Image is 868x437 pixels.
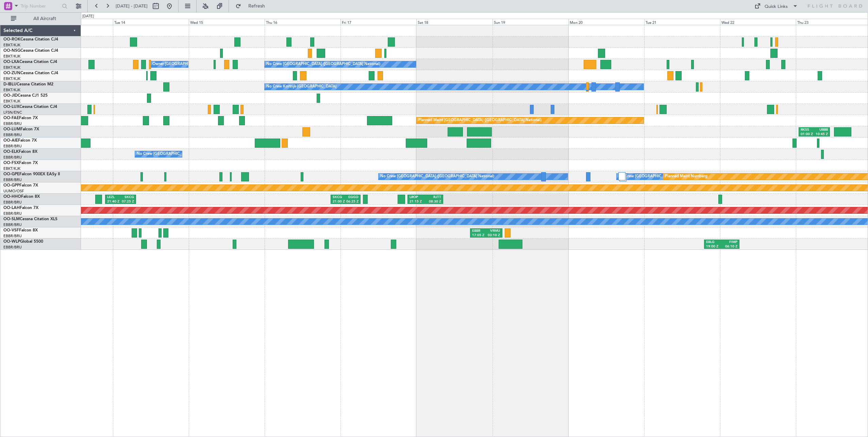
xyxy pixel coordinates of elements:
div: 07:25 Z [121,199,134,204]
div: No Crew Kortrijk-[GEOGRAPHIC_DATA] [266,82,336,92]
div: No Crew [GEOGRAPHIC_DATA] ([GEOGRAPHIC_DATA] National) [380,172,494,182]
span: OO-LUX [3,105,19,109]
span: OO-NSG [3,49,20,53]
a: OO-HHOFalcon 8X [3,195,40,199]
div: Sun 19 [493,19,568,25]
button: Refresh [232,1,273,12]
a: EBKT/KJK [3,166,20,171]
div: EGGD [346,195,358,200]
a: EBBR/BRU [3,211,22,216]
div: Tue 14 [113,19,189,25]
span: OO-AIE [3,139,18,143]
div: RJTT [425,195,441,200]
span: OO-FSX [3,161,19,165]
div: Sat 18 [416,19,492,25]
div: 21:15 Z [410,199,425,204]
div: [DATE] [82,14,94,19]
a: EBKT/KJK [3,99,20,104]
a: OO-FAEFalcon 7X [3,116,38,120]
a: EBBR/BRU [3,132,22,137]
div: EBBR [472,229,486,233]
div: SKCG [333,195,346,200]
span: OO-LUM [3,127,20,131]
a: EBBR/BRU [3,200,22,205]
span: All Aircraft [18,16,72,21]
a: OO-NSGCessna Citation CJ4 [3,49,58,53]
span: D-IBLU [3,82,17,86]
a: LFSN/ENC [3,110,22,115]
div: 06:25 Z [346,199,358,204]
a: OO-VSFFalcon 8X [3,228,38,232]
button: All Aircraft [7,13,74,24]
a: EBKT/KJK [3,65,20,70]
div: 21:00 Z [333,199,346,204]
div: FIMP [722,240,737,245]
a: OO-GPEFalcon 900EX EASy II [3,172,60,176]
a: OO-ELKFalcon 8X [3,150,37,154]
div: Tue 21 [644,19,720,25]
div: 10:45 Z [814,132,828,137]
div: 19:00 Z [706,244,722,249]
a: OO-LUXCessna Citation CJ4 [3,105,57,109]
a: OO-ROKCessna Citation CJ4 [3,37,58,42]
div: Planned Maint [GEOGRAPHIC_DATA] ([GEOGRAPHIC_DATA] National) [418,115,541,126]
a: OO-FSXFalcon 7X [3,161,38,165]
a: EBKT/KJK [3,43,20,48]
div: Wed 15 [189,19,265,25]
a: OO-AIEFalcon 7X [3,139,37,143]
a: OO-GPPFalcon 7X [3,183,38,188]
div: LROP [410,195,425,200]
div: 03:10 Z [486,233,500,238]
a: OO-LXACessna Citation CJ4 [3,60,57,64]
div: RKSS [801,128,814,132]
span: OO-LXA [3,60,19,64]
a: EBBR/BRU [3,121,22,126]
span: OO-HHO [3,195,21,199]
span: OO-SLM [3,217,20,221]
a: OO-SLMCessna Citation XLS [3,217,57,221]
div: 21:40 Z [107,199,121,204]
div: No Crew [GEOGRAPHIC_DATA] ([GEOGRAPHIC_DATA] National) [266,59,380,69]
a: EBBR/BRU [3,155,22,160]
a: OO-ZUNCessna Citation CJ4 [3,71,58,75]
span: OO-ELK [3,150,19,154]
div: SKCG [121,195,134,200]
span: [DATE] - [DATE] [116,3,148,9]
div: Thu 16 [265,19,340,25]
span: OO-VSF [3,228,19,232]
div: Quick Links [765,3,788,10]
div: 08:30 Z [425,199,441,204]
span: OO-FAE [3,116,19,120]
a: UUMO/OSF [3,189,24,194]
span: OO-GPE [3,172,19,176]
a: EBBR/BRU [3,177,22,182]
div: No Crew [GEOGRAPHIC_DATA] ([GEOGRAPHIC_DATA] National) [137,149,251,159]
a: EBBR/BRU [3,222,22,227]
input: Trip Number [21,1,60,11]
a: D-IBLUCessna Citation M2 [3,82,53,86]
div: Mon 20 [568,19,644,25]
a: EBBR/BRU [3,233,22,239]
div: 01:00 Z [801,132,814,137]
span: Refresh [243,4,271,9]
span: OO-LAH [3,206,20,210]
span: OO-WLP [3,240,20,244]
div: Wed 22 [720,19,796,25]
a: OO-WLPGlobal 5500 [3,240,43,244]
a: EBBR/BRU [3,144,22,149]
div: EBLG [706,240,722,245]
a: EBKT/KJK [3,87,20,93]
a: OO-LUMFalcon 7X [3,127,39,131]
div: Owner [GEOGRAPHIC_DATA]-[GEOGRAPHIC_DATA] [152,59,244,69]
div: UBBB [814,128,828,132]
a: EBBR/BRU [3,245,22,250]
div: VRMU [486,229,500,233]
div: LEZL [107,195,121,200]
div: 06:10 Z [722,244,737,249]
a: OO-LAHFalcon 7X [3,206,38,210]
span: OO-GPP [3,183,19,188]
button: Quick Links [751,1,801,12]
span: OO-ZUN [3,71,20,75]
div: 17:05 Z [472,233,486,238]
a: EBKT/KJK [3,54,20,59]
